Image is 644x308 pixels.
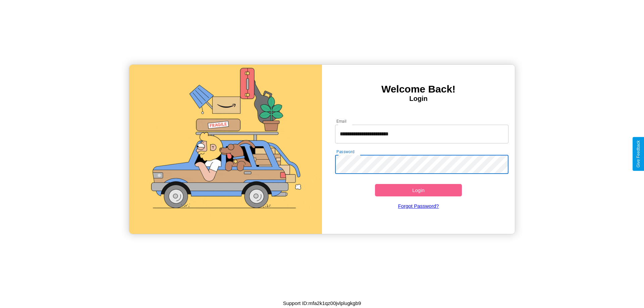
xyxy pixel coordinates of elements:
a: Forgot Password? [332,196,505,215]
h4: Login [322,95,515,103]
button: Login [375,184,462,196]
div: Give Feedback [636,140,641,168]
img: gif [129,65,322,234]
p: Support ID: mfa2k1qz00jvlplugkgb9 [283,299,361,308]
h3: Welcome Back! [322,83,515,95]
label: Email [336,118,347,124]
label: Password [336,149,354,155]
